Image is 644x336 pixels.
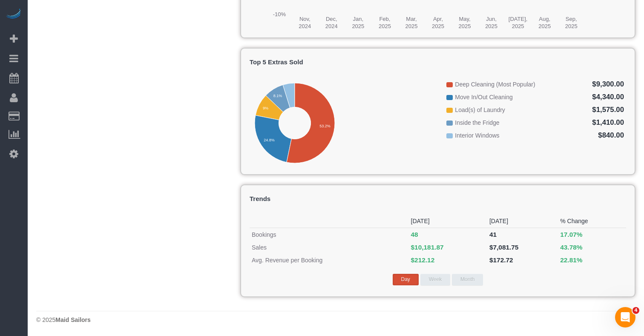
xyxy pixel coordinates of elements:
text: Jun, [486,16,497,22]
text: 9% [263,106,268,110]
td: $840.00 [575,129,626,142]
text: 2024 [325,23,338,29]
text: Mar, [406,16,417,22]
button: Week [420,274,450,285]
td: $1,410.00 [575,116,626,129]
div: © 2025 [36,316,635,324]
iframe: Intercom live chat [615,307,635,327]
text: Feb, [379,16,390,22]
td: $7,081.75 [487,241,558,254]
td: $1,575.00 [575,103,626,116]
td: $9,300.00 [575,78,626,91]
th: % Change [558,215,626,228]
text: 2025 [352,23,364,29]
td: Load(s) of Laundry [444,103,575,116]
td: $4,340.00 [575,91,626,103]
span: 43.78% [560,244,582,251]
text: Aug, [539,16,550,22]
td: 41 [487,228,558,241]
text: 53.2% [319,124,331,128]
text: Nov, [299,16,310,22]
strong: Maid Sailors [55,316,90,323]
span: 17.07% [560,231,582,238]
text: 2025 [405,23,417,29]
td: Deep Cleaning (Most Popular) [444,78,575,91]
text: 2025 [512,23,524,29]
text: 2025 [485,23,497,29]
text: 2024 [299,23,311,29]
text: 2025 [459,23,471,29]
text: Sep, [566,16,577,22]
text: 2025 [432,23,444,29]
span: $10,181.87 [411,244,444,251]
text: 24.8% [264,138,275,142]
td: Interior Windows [444,129,575,142]
h4: Trends [250,195,626,203]
span: 22.81% [560,256,582,264]
span: $212.12 [411,256,435,264]
td: Sales [250,241,409,254]
svg: A chart. [250,78,339,167]
td: Bookings [250,228,409,241]
text: 2025 [538,23,551,29]
text: Apr, [433,16,443,22]
button: Day [393,274,419,285]
text: Jan, [353,16,364,22]
text: 2025 [379,23,391,29]
td: $172.72 [487,254,558,267]
text: 8.1% [273,94,282,98]
span: 48 [411,231,418,238]
h4: Top 5 Extras Sold [250,59,626,66]
text: May, [459,16,470,22]
img: Automaid Logo [5,9,22,20]
text: Dec, [326,16,337,22]
th: [DATE] [487,215,558,228]
button: Month [452,274,483,285]
text: [DATE], [509,16,528,22]
th: [DATE] [409,215,487,228]
td: Inside the Fridge [444,116,575,129]
td: Avg. Revenue per Booking [250,254,409,267]
td: Move In/Out Cleaning [444,91,575,103]
text: 2025 [565,23,578,29]
text: -10% [273,11,286,17]
span: 4 [632,307,639,314]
